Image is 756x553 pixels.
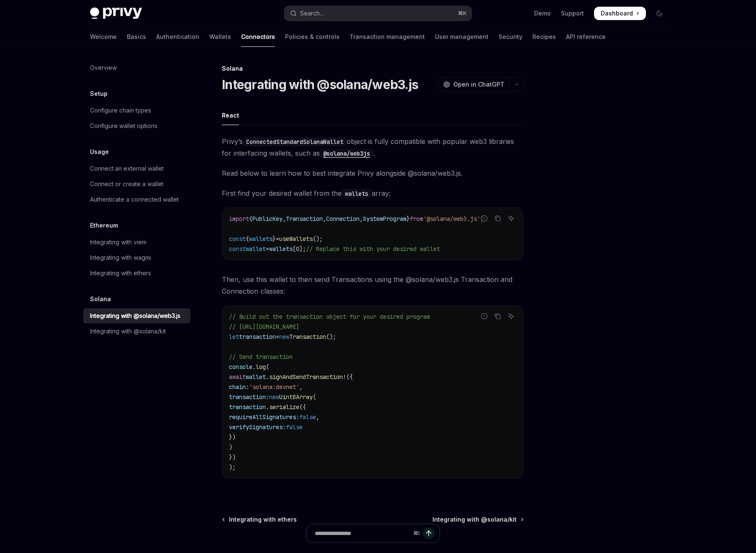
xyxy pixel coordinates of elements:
a: @solana/web3js [320,149,373,157]
span: ); [229,463,236,471]
span: wallet [246,245,266,253]
a: Integrating with @solana/kit [83,324,190,339]
span: First find your desired wallet from the array: [222,187,524,199]
span: log [256,363,266,371]
a: Connect or create a wallet [83,177,190,192]
div: Connect an external wallet [90,164,164,174]
span: requireAllSignatures: [229,413,299,421]
div: Integrating with viem [90,237,147,247]
a: API reference [566,27,606,47]
span: ⌘ K [458,10,467,17]
span: Dashboard [601,9,633,18]
code: wallets [342,189,372,198]
div: Integrating with ethers [90,268,151,278]
span: ( [266,363,269,371]
span: import [229,215,249,223]
span: let [229,333,239,341]
span: Open in ChatGPT [453,80,504,89]
span: new [279,333,289,341]
div: Solana [222,64,524,73]
span: ) [229,443,232,451]
button: Send message [423,527,435,539]
span: = [276,235,279,243]
span: . [252,363,256,371]
span: transaction: [229,393,269,401]
span: , [323,215,326,223]
span: , [283,215,286,223]
span: . [266,373,269,381]
span: ({ [346,373,353,381]
h5: Ethereum [90,220,118,230]
button: Ask AI [506,213,517,224]
span: } [273,235,276,243]
button: Open search [284,6,472,21]
div: Configure wallet options [90,121,157,131]
button: Ask AI [506,311,517,322]
span: Transaction [286,215,323,223]
span: wallets [249,235,273,243]
a: Recipes [532,27,556,47]
span: ( [313,393,316,401]
a: Welcome [90,27,117,47]
span: = [276,333,279,341]
span: [ [293,245,296,253]
a: Configure wallet options [83,118,190,133]
span: // Send transaction [229,353,293,361]
span: wallet [246,373,266,381]
span: Integrating with @solana/kit [432,515,517,524]
span: , [360,215,363,223]
button: Report incorrect code [479,311,490,322]
span: Then, use this wallet to then send Transactions using the @solana/web3.js Transaction and Connect... [222,274,524,297]
img: dark logo [90,8,142,19]
span: }) [229,453,236,461]
span: '@solana/web3.js' [423,215,480,223]
span: await [229,373,246,381]
a: Wallets [209,27,231,47]
div: Connect or create a wallet [90,179,163,189]
span: Privy’s object is fully compatible with popular web3 libraries for interfacing wallets, such as . [222,136,524,159]
a: Integrating with @solana/kit [432,515,523,524]
a: Connect an external wallet [83,161,190,176]
span: ! [343,373,346,381]
h5: Usage [90,147,109,157]
span: Uint8Array [279,393,313,401]
a: Dashboard [594,7,646,20]
div: Overview [90,63,117,73]
span: ({ [299,403,306,411]
a: Transaction management [350,27,425,47]
code: @solana/web3js [320,149,373,158]
span: useWallets [279,235,313,243]
span: , [299,383,303,391]
span: (); [313,235,323,243]
span: Read below to learn how to best integrate Privy alongside @solana/web3.js. [222,167,524,179]
span: chain: [229,383,249,391]
span: from [410,215,423,223]
span: const [229,235,246,243]
span: console [229,363,252,371]
span: . [266,403,269,411]
span: { [249,215,252,223]
span: false [286,423,303,431]
a: Connectors [241,27,275,47]
h5: Solana [90,294,111,304]
span: // Replace this with your desired wallet [306,245,440,253]
span: { [246,235,249,243]
span: 0 [296,245,299,253]
span: signAndSendTransaction [269,373,343,381]
a: Integrating with ethers [83,266,190,281]
span: wallets [269,245,293,253]
span: const [229,245,246,253]
span: Integrating with ethers [229,515,297,524]
h5: Setup [90,89,108,99]
span: verifySignatures: [229,423,286,431]
span: false [299,413,316,421]
span: Connection [326,215,360,223]
a: Integrating with ethers [223,515,297,524]
span: transaction [239,333,276,341]
span: Transaction [289,333,326,341]
a: Configure chain types [83,103,190,118]
span: PublicKey [252,215,283,223]
span: // Build out the transaction object for your desired program [229,313,430,320]
button: Copy the contents from the code block [492,213,503,224]
a: Support [561,9,584,18]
